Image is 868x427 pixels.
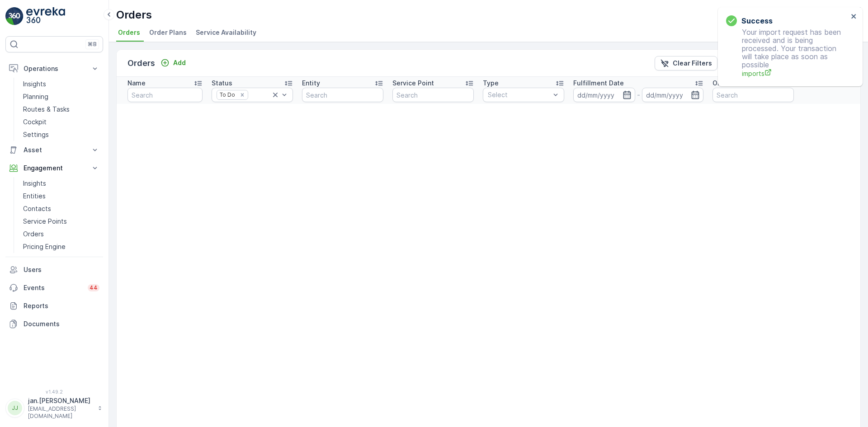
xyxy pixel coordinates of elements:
p: Asset [24,145,85,155]
div: JJ [8,401,22,415]
p: Events [24,283,82,292]
div: Remove To Do [237,91,247,99]
p: Routes & Tasks [23,105,70,114]
p: Service Points [23,217,67,226]
p: Add [173,58,186,67]
h3: Success [741,15,773,26]
p: Operations [24,64,85,73]
a: Cockpit [19,116,103,128]
p: jan.[PERSON_NAME] [28,396,93,405]
p: Fulfillment Date [573,79,624,88]
a: Contacts [19,202,103,215]
button: Add [157,57,189,68]
p: Insights [23,80,46,89]
input: dd/mm/yyyy [642,88,704,102]
a: Events44 [5,279,103,297]
span: Order Plans [149,28,187,37]
img: logo_light-DOdMpM7g.png [26,7,65,25]
p: Type [483,79,499,88]
p: Pricing Engine [23,242,66,251]
p: Select [488,90,550,99]
a: Settings [19,128,103,141]
p: ⌘B [88,41,97,48]
p: Orders [127,57,155,70]
p: 44 [90,284,98,291]
span: v 1.49.2 [5,389,103,394]
span: Orders [118,28,140,37]
input: Search [392,88,474,102]
button: JJjan.[PERSON_NAME][EMAIL_ADDRESS][DOMAIN_NAME] [5,396,103,420]
a: Entities [19,190,103,202]
input: Search [712,88,794,102]
p: Clear Filters [673,59,712,68]
input: Search [127,88,203,102]
a: Documents [5,315,103,333]
a: Insights [19,177,103,190]
button: Operations [5,60,103,78]
button: Clear Filters [655,56,717,70]
p: Settings [23,130,49,139]
p: Your import request has been received and is being processed. Your transaction will take place as... [726,28,848,78]
p: Engagement [24,164,85,173]
p: - [637,89,640,100]
p: Documents [24,319,99,328]
p: Planning [23,92,48,101]
p: Orders [23,230,44,239]
div: To Do [217,90,236,99]
a: Pricing Engine [19,240,103,253]
p: Users [24,265,99,274]
a: Reports [5,297,103,315]
a: Planning [19,90,103,103]
a: imports [742,69,848,78]
input: Search [302,88,383,102]
p: Contacts [23,204,51,213]
button: Engagement [5,159,103,177]
a: Users [5,261,103,279]
span: Service Availability [196,28,256,37]
a: Orders [19,228,103,240]
p: [EMAIL_ADDRESS][DOMAIN_NAME] [28,405,93,420]
a: Insights [19,78,103,90]
a: Routes & Tasks [19,103,103,116]
p: Orders [116,8,152,22]
button: close [851,13,857,21]
p: Cockpit [23,117,47,127]
p: Entities [23,192,46,201]
p: Name [127,79,146,88]
input: dd/mm/yyyy [573,88,635,102]
p: Insights [23,179,46,188]
p: Order Items [712,79,750,88]
p: Entity [302,79,320,88]
p: Reports [24,301,99,310]
a: Service Points [19,215,103,228]
button: Asset [5,141,103,159]
p: Status [212,79,232,88]
img: logo [5,7,24,25]
p: Service Point [392,79,434,88]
